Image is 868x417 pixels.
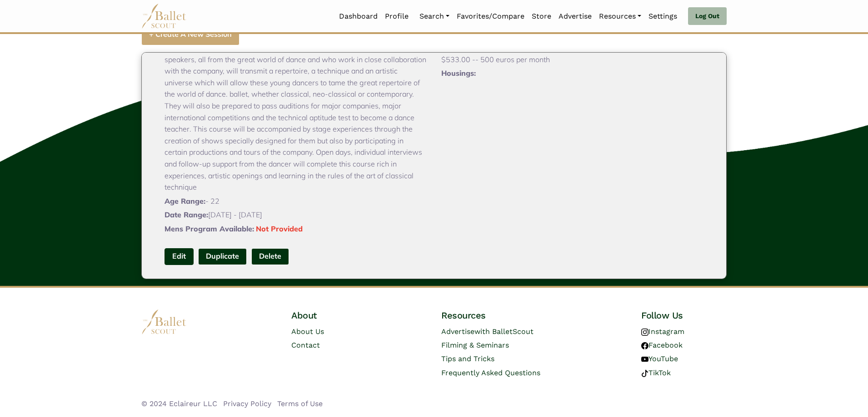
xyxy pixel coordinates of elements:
a: Contact [291,341,320,349]
a: Profile [381,7,412,26]
a: + Create A New Session [141,24,239,45]
li: © 2024 Eclaireur LLC [141,398,217,410]
span: Mens Program Available: [165,224,254,233]
a: Search [416,7,453,26]
a: Tips and Tricks [441,354,494,363]
a: Dashboard [335,7,381,26]
p: Cost of training: 500 EUROS PER MONTH The regular or invited speakers, all from the great world o... [165,42,427,193]
a: Edit [165,248,194,265]
a: Duplicate [198,248,247,265]
img: tiktok logo [641,370,649,377]
span: with BalletScout [474,327,534,336]
a: Advertise [555,7,595,26]
a: About Us [291,327,324,336]
h4: Follow Us [641,309,727,321]
img: instagram logo [641,329,649,336]
a: Terms of Use [277,399,323,408]
p: $533.00 -- 500 euros per month [441,54,703,66]
img: facebook logo [641,342,649,349]
a: TikTok [641,368,671,377]
a: Resources [595,7,645,26]
a: Instagram [641,327,684,336]
p: - 22 [165,196,427,207]
a: Frequently Asked Questions [441,368,540,377]
a: Log Out [688,7,727,25]
span: Not Provided [256,224,303,233]
button: Delete [251,248,289,265]
a: Settings [645,7,681,26]
span: Date Range: [165,210,208,219]
img: logo [141,309,187,334]
a: Privacy Policy [223,399,271,408]
a: Filming & Seminars [441,341,509,349]
a: Favorites/Compare [453,7,528,26]
a: Store [528,7,555,26]
img: youtube logo [641,356,649,363]
p: [DATE] - [DATE] [165,209,427,221]
h4: About [291,309,377,321]
a: Advertisewith BalletScout [441,327,534,336]
span: Housings: [441,69,476,78]
a: YouTube [641,354,678,363]
a: Facebook [641,341,683,349]
span: Age Range: [165,196,205,206]
h4: Resources [441,309,577,321]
